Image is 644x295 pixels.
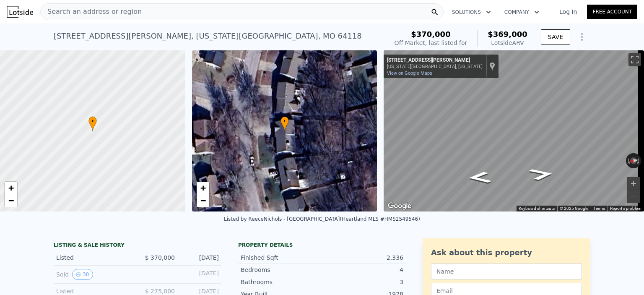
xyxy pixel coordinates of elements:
[627,190,640,203] button: Zoom out
[488,39,527,47] div: Lotside ARV
[384,50,644,211] div: Street View
[54,242,221,250] div: LISTING & SALE HISTORY
[238,242,406,248] div: Property details
[88,116,97,131] div: •
[280,117,289,125] span: •
[5,182,17,194] a: Zoom in
[280,116,289,131] div: •
[56,253,131,262] div: Listed
[384,50,644,211] div: Map
[445,5,498,20] button: Solutions
[387,64,483,69] div: [US_STATE][GEOGRAPHIC_DATA], [US_STATE]
[88,117,97,125] span: •
[519,206,555,211] button: Keyboard shortcuts
[8,183,14,193] span: +
[386,201,413,211] a: Open this area in Google Maps (opens a new window)
[587,5,637,19] a: Free Account
[72,269,93,280] button: View historical data
[549,8,587,16] a: Log In
[241,278,322,286] div: Bathrooms
[489,62,495,71] a: Show location on map
[322,266,403,274] div: 4
[224,216,420,222] div: Listed by ReeceNichols - [GEOGRAPHIC_DATA] (Heartland MLS #HMS2549546)
[54,30,362,42] div: [STREET_ADDRESS][PERSON_NAME] , [US_STATE][GEOGRAPHIC_DATA] , MO 64118
[541,29,570,44] button: SAVE
[593,206,605,211] a: Terms
[182,253,219,262] div: [DATE]
[322,253,403,262] div: 2,336
[241,253,322,262] div: Finished Sqft
[56,269,131,280] div: Sold
[574,29,590,45] button: Show Options
[7,6,33,18] img: Lotside
[145,288,175,295] span: $ 275,000
[241,266,322,274] div: Bedrooms
[387,57,483,64] div: [STREET_ADDRESS][PERSON_NAME]
[457,169,501,186] path: Go North, N Tracy Ave
[560,206,588,211] span: © 2025 Google
[200,195,205,206] span: −
[637,153,641,168] button: Rotate clockwise
[488,30,527,39] span: $369,000
[395,39,467,47] div: Off Market, last listed for
[145,254,175,261] span: $ 370,000
[626,157,641,165] button: Reset the view
[610,206,641,211] a: Report a problem
[197,182,209,194] a: Zoom in
[628,53,641,66] button: Toggle fullscreen view
[498,5,546,20] button: Company
[322,278,403,286] div: 3
[387,70,432,76] a: View on Google Maps
[8,195,14,206] span: −
[627,177,640,190] button: Zoom in
[197,194,209,207] a: Zoom out
[411,30,451,39] span: $370,000
[182,269,219,280] div: [DATE]
[200,183,205,193] span: +
[518,165,565,183] path: Go South, N Tracy Ave
[626,153,631,168] button: Rotate counterclockwise
[5,194,17,207] a: Zoom out
[431,247,582,258] div: Ask about this property
[386,201,413,211] img: Google
[41,7,142,17] span: Search an address or region
[431,264,582,279] input: Name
